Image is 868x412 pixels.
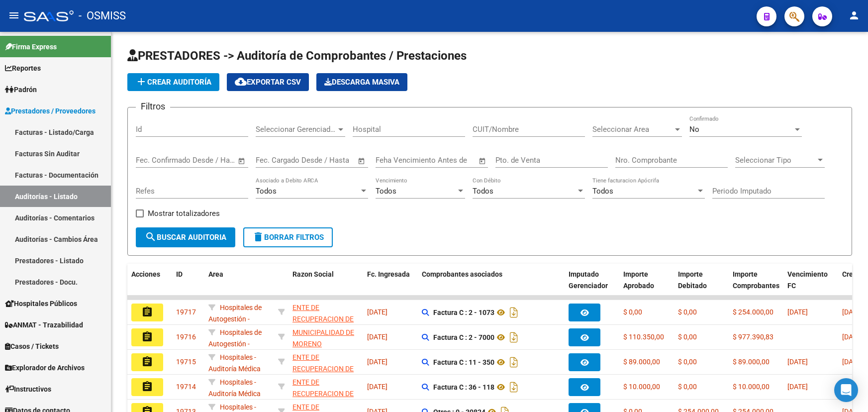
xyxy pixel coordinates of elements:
[5,362,85,373] span: Explorador de Archivos
[204,264,274,308] datatable-header-cell: Area
[592,125,673,134] span: Seleccionar Area
[783,264,838,308] datatable-header-cell: Vencimiento FC
[235,76,247,88] mat-icon: cloud_download
[678,308,697,316] span: $ 0,00
[252,231,264,243] mat-icon: delete
[733,270,779,290] span: Importe Comprobantes
[376,187,396,196] span: Todos
[148,207,220,219] span: Mostrar totalizadores
[433,358,494,366] strong: Factura C : 11 - 350
[5,298,77,309] span: Hospitales Públicos
[619,264,674,308] datatable-header-cell: Importe Aprobado
[363,264,418,308] datatable-header-cell: Fc. Ingresada
[433,333,494,341] strong: Factura C : 2 - 7000
[834,378,858,402] div: Open Intercom Messenger
[433,309,494,316] strong: Factura C : 2 - 1073
[623,358,660,366] span: $ 89.000,00
[473,187,493,196] span: Todos
[141,331,153,343] mat-icon: assignment
[507,354,520,370] i: Descargar documento
[176,270,183,278] span: ID
[5,384,51,395] span: Instructivos
[292,328,354,348] span: MUNICIPALIDAD DE MORENO
[842,333,863,341] span: [DATE]
[172,264,204,308] datatable-header-cell: ID
[131,270,160,278] span: Acciones
[208,353,261,373] span: Hospitales - Auditoría Médica
[176,333,196,341] span: 19716
[842,358,863,366] span: [DATE]
[256,125,336,134] span: Seleccionar Gerenciador
[316,73,407,91] button: Descarga Masiva
[127,73,219,91] button: Crear Auditoría
[256,187,277,196] span: Todos
[8,9,20,21] mat-icon: menu
[135,76,147,88] mat-icon: add
[787,383,808,391] span: [DATE]
[208,304,262,334] span: Hospitales de Autogestión - Afiliaciones
[623,333,664,341] span: $ 110.350,00
[733,308,773,316] span: $ 254.000,00
[297,156,345,165] input: End date
[733,383,770,391] span: $ 10.000,00
[292,327,359,348] div: - 33999001179
[5,341,59,352] span: Casos / Tickets
[243,227,333,247] button: Borrar Filtros
[208,328,262,359] span: Hospitales de Autogestión - Afiliaciones
[367,383,387,391] span: [DATE]
[289,264,363,308] datatable-header-cell: Razon Social
[145,233,226,242] span: Buscar Auditoria
[141,306,153,318] mat-icon: assignment
[674,264,729,308] datatable-header-cell: Importe Debitado
[176,383,196,391] span: 19714
[678,333,697,341] span: $ 0,00
[5,63,41,74] span: Reportes
[176,358,196,366] span: 19715
[5,105,96,116] span: Prestadores / Proveedores
[422,270,502,278] span: Comprobantes asociados
[176,308,196,316] span: 19717
[735,156,816,165] span: Seleccionar Tipo
[227,73,309,91] button: Exportar CSV
[477,155,488,167] button: Open calendar
[136,156,168,165] input: Start date
[127,49,467,63] span: PRESTADORES -> Auditoría de Comprobantes / Prestaciones
[507,379,520,395] i: Descargar documento
[135,78,211,87] span: Crear Auditoría
[507,305,520,320] i: Descargar documento
[141,381,153,393] mat-icon: assignment
[433,383,494,391] strong: Factura C : 36 - 118
[127,264,172,308] datatable-header-cell: Acciones
[842,308,863,316] span: [DATE]
[367,358,387,366] span: [DATE]
[292,302,359,323] div: - 30718615700
[733,333,773,341] span: $ 977.390,83
[252,233,324,242] span: Borrar Filtros
[324,78,399,87] span: Descarga Masiva
[208,270,223,278] span: Area
[136,100,170,113] h3: Filtros
[292,352,359,373] div: - 30718615700
[848,9,860,21] mat-icon: person
[256,156,288,165] input: Start date
[208,378,261,398] span: Hospitales - Auditoría Médica
[592,187,613,196] span: Todos
[689,125,699,134] span: No
[787,308,808,316] span: [DATE]
[569,270,608,290] span: Imputado Gerenciador
[623,270,654,290] span: Importe Aprobado
[79,5,126,27] span: - OSMISS
[565,264,619,308] datatable-header-cell: Imputado Gerenciador
[733,358,770,366] span: $ 89.000,00
[678,358,697,366] span: $ 0,00
[367,308,387,316] span: [DATE]
[177,156,225,165] input: End date
[292,270,334,278] span: Razon Social
[623,383,660,391] span: $ 10.000,00
[787,270,828,290] span: Vencimiento FC
[145,231,157,243] mat-icon: search
[418,264,565,308] datatable-header-cell: Comprobantes asociados
[292,377,359,398] div: - 30718615700
[5,41,57,52] span: Firma Express
[367,270,410,278] span: Fc. Ingresada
